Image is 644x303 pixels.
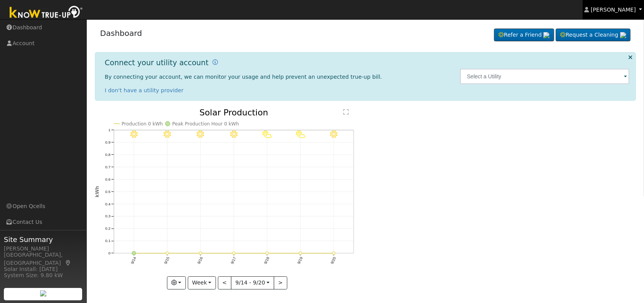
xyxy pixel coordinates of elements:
text: 0.3 [105,214,110,218]
circle: onclick="" [165,252,169,255]
span: [PERSON_NAME] [591,7,636,13]
text: 0.9 [105,140,110,144]
text: Production 0 kWh [121,122,163,127]
text: 0.5 [105,190,110,194]
i: 9/19 - PartlyCloudy [295,130,305,138]
h1: Connect your utility account [105,58,209,67]
div: [PERSON_NAME] [4,245,83,253]
img: Know True-Up [6,4,87,22]
circle: onclick="" [132,252,136,256]
a: Map [65,260,72,266]
text: Peak Production Hour 0 kWh [172,122,239,127]
button: > [274,276,287,289]
div: System Size: 9.80 kW [4,271,83,279]
text: 0.8 [105,152,110,157]
i: 9/16 - Clear [197,130,204,138]
img: retrieve [40,290,46,296]
circle: onclick="" [199,252,202,255]
a: I don't have a utility provider [105,87,184,93]
text: 1 [108,128,111,132]
circle: onclick="" [232,252,235,255]
text: 0.1 [105,239,110,243]
a: Dashboard [100,29,142,38]
circle: onclick="" [266,252,269,255]
a: Request a Cleaning [556,29,631,42]
text:  [343,109,349,115]
img: retrieve [543,32,550,38]
text: 0.2 [105,227,110,231]
circle: onclick="" [332,252,335,255]
text: 9/16 [196,256,203,265]
text: 9/14 [130,256,137,265]
circle: onclick="" [299,252,302,255]
text: 0.4 [105,202,110,206]
button: < [218,276,231,289]
text: 9/20 [330,256,337,265]
a: Refer a Friend [494,29,554,42]
div: [GEOGRAPHIC_DATA], [GEOGRAPHIC_DATA] [4,251,83,267]
i: 9/17 - Clear [230,130,237,138]
i: 9/20 - Clear [330,130,337,138]
input: Select a Utility [460,69,630,84]
button: 9/14 - 9/20 [231,276,274,289]
text: Solar Production [199,108,268,117]
i: 9/15 - Clear [164,130,171,138]
span: By connecting your account, we can monitor your usage and help prevent an unexpected true-up bill. [105,74,382,80]
text: 0.7 [105,165,110,169]
text: 0 [108,251,111,256]
text: kWh [94,186,99,197]
button: Week [188,276,216,289]
text: 0.6 [105,177,110,181]
i: 9/18 - PartlyCloudy [262,130,272,138]
span: Site Summary [4,234,83,245]
div: Solar Install: [DATE] [4,265,83,273]
text: 9/19 [297,256,303,265]
text: 9/17 [230,256,237,265]
text: 9/18 [263,256,270,265]
text: 9/15 [163,256,170,265]
img: retrieve [620,32,626,38]
i: 9/14 - Clear [130,130,137,138]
